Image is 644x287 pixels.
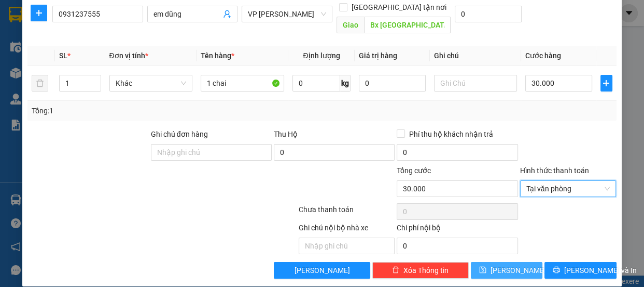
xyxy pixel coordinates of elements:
span: Khác [116,75,187,91]
span: plus [601,79,612,87]
button: save[PERSON_NAME] [471,262,542,279]
span: Phí thu hộ khách nhận trả [405,128,497,140]
span: Cước hàng [525,51,561,60]
span: user-add [223,10,231,18]
input: Cước giao hàng [455,6,522,22]
span: Định lượng [303,51,340,60]
span: [GEOGRAPHIC_DATA] tận nơi [347,2,451,13]
button: deleteXóa Thông tin [372,262,469,279]
input: VD: Bàn, Ghế [201,75,284,92]
span: Tổng cước [397,166,431,175]
button: plus [600,75,612,92]
span: Tên hàng [201,51,234,60]
input: Dọc đường [364,17,451,33]
button: plus [31,5,47,21]
span: plus [31,9,47,17]
div: Chi phí nội bộ [397,222,517,238]
button: printer[PERSON_NAME] và In [544,262,616,279]
div: Ghi chú nội bộ nhà xe [299,222,395,238]
input: Ghi chú đơn hàng [151,144,272,161]
input: 0 [359,75,426,92]
label: Ghi chú đơn hàng [151,130,208,138]
input: Nhập ghi chú [299,238,395,254]
button: [PERSON_NAME] [274,262,370,279]
span: [PERSON_NAME] [491,265,546,276]
div: Tổng: 1 [32,105,249,116]
span: Giá trị hàng [359,51,397,60]
span: save [479,266,486,275]
span: delete [392,266,399,275]
input: Ghi Chú [434,75,517,92]
span: VP Ngọc Hồi [248,6,326,22]
span: Tại văn phòng [526,181,610,197]
label: Hình thức thanh toán [520,166,589,175]
button: delete [32,75,48,92]
span: kg [340,75,351,92]
span: printer [553,266,560,275]
span: Đơn vị tính [109,51,148,60]
span: [PERSON_NAME] và In [564,265,637,276]
th: Ghi chú [430,46,522,66]
div: Chưa thanh toán [298,204,396,222]
span: Giao [337,17,364,33]
span: [PERSON_NAME] [295,265,350,276]
span: SL [59,51,67,60]
span: Xóa Thông tin [403,265,449,276]
span: Thu Hộ [274,130,298,138]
